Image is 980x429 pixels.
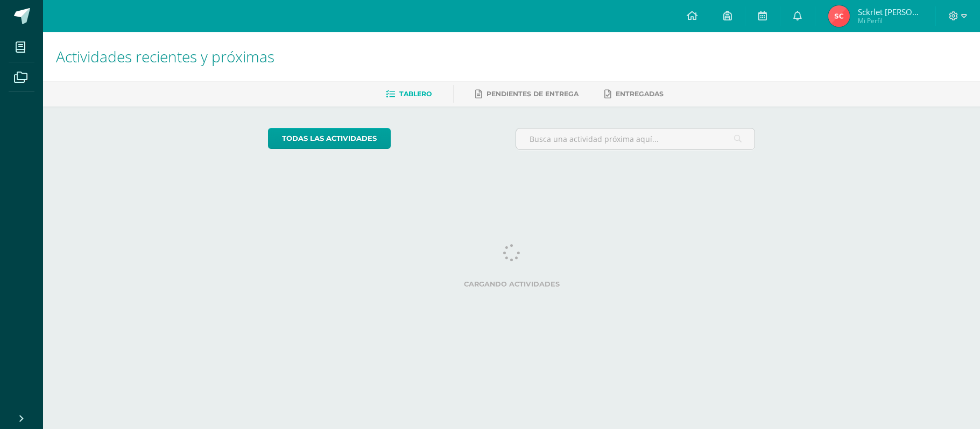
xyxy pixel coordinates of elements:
span: Sckrlet [PERSON_NAME] [US_STATE] [858,6,922,17]
a: todas las Actividades [268,128,391,149]
img: 41276d7fe83bb94c4ae535f17fe16d27.png [828,5,850,27]
span: Entregadas [616,90,664,98]
label: Cargando actividades [268,280,755,288]
span: Actividades recientes y próximas [56,46,274,67]
a: Entregadas [604,85,664,103]
a: Tablero [386,85,432,103]
input: Busca una actividad próxima aquí... [516,128,755,149]
span: Tablero [399,90,432,98]
span: Pendientes de entrega [487,90,579,98]
span: Mi Perfil [858,16,922,25]
a: Pendientes de entrega [475,85,579,103]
